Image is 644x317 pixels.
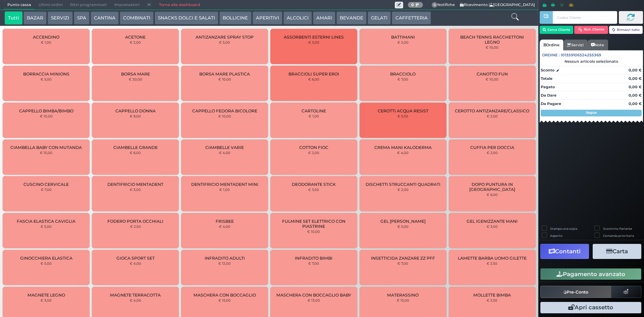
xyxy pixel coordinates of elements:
small: € 7,00 [41,188,52,192]
span: 0 [432,2,438,8]
span: Ordine : [542,52,560,58]
label: Stampa una copia [550,226,577,231]
span: DENTIFRICIO MENTADENT [107,182,163,187]
span: CANOTTO FUN [477,71,508,76]
small: € 9,00 [130,114,141,118]
span: MOLLETTE BIMBA [473,293,511,298]
a: Servizi [563,40,587,50]
button: Rimuovi tutto [609,26,643,34]
small: € 5,00 [219,40,230,44]
label: Comanda prioritaria [603,233,634,238]
small: € 5,00 [41,77,52,81]
small: € 2,50 [130,224,141,228]
strong: Da Pagare [541,101,561,106]
span: MAGNETE TERRACOTTA [110,293,161,298]
strong: 0,00 € [629,93,642,98]
button: CANTINA [91,11,119,25]
small: € 3,00 [487,224,498,228]
button: Carta [593,244,641,259]
span: DOPO PUNTURA IN [GEOGRAPHIC_DATA] [454,182,530,192]
small: € 6,00 [487,193,498,197]
button: Tutti [5,11,22,25]
label: Asporto [550,233,562,238]
small: € 3,00 [41,298,52,302]
span: ACETONE [125,35,146,40]
span: MASCHERA CON BOCCAGLIO [194,293,256,298]
small: € 3,00 [130,188,141,192]
small: € 10,00 [486,45,498,49]
span: GIOCA SPORT SET [116,256,155,261]
small: € 2,00 [487,114,498,118]
button: COMBINATI [120,11,154,25]
small: € 4,00 [219,151,230,155]
span: BORSA MARE PLASTICA [199,71,250,76]
small: € 2,00 [397,40,409,44]
a: Note [587,40,608,50]
small: € 5,00 [41,224,52,228]
small: € 10,00 [218,114,231,118]
small: € 13,00 [308,298,320,302]
span: FRISBEE [216,219,234,224]
button: ALCOLICI [283,11,312,25]
strong: 0,00 € [629,101,642,106]
small: € 5,50 [397,114,408,118]
small: € 1,00 [309,114,319,118]
span: GINOCCHIERA ELASTICA [20,256,72,261]
span: CIAMBELLE VARIE [205,145,244,150]
button: BEVANDE [336,11,367,25]
button: Pre-Conto [540,286,611,298]
input: Codice Cliente [553,11,617,24]
span: INFRADITO ADULTI [205,256,245,261]
span: DISCHETTI STRUCCANTI QUADRATI [366,182,440,187]
strong: Segue [586,110,597,115]
small: € 6,00 [130,151,141,155]
b: 0 [411,2,414,7]
button: GELATI [368,11,391,25]
small: € 10,00 [307,229,320,233]
small: € 15,00 [40,151,52,155]
span: BEACH TENNIS RACCHETTONI LEGNO [454,35,530,45]
small: € 1,00 [219,188,230,192]
small: € 2,50 [487,261,497,265]
span: CREMA MANI KALODERMA [374,145,432,150]
small: € 1,00 [41,40,51,44]
span: Ultimi ordini [35,0,66,10]
span: FODERO PORTA OCCHIALI [107,219,163,224]
strong: Pagato [541,85,555,89]
span: CARTOLINE [302,108,326,113]
span: FASCIA ELASTICA CAVIGLIA [17,219,75,224]
small: € 15,00 [397,298,409,302]
span: MATERASSINO [387,293,419,298]
span: CIAMBELLA BABY CON MUTANDA [10,145,82,150]
span: ACCENDINO [33,35,59,40]
label: Scontrino Parlante [603,226,632,231]
button: CAFFETTERIA [392,11,431,25]
a: Torna alla dashboard [155,0,204,10]
span: BRACCIOLO [390,71,416,76]
small: € 2,00 [130,40,141,44]
small: € 2,00 [487,151,498,155]
button: BOLLICINE [219,11,251,25]
button: Cerca Cliente [540,26,574,34]
span: CUFFIA PER DOCCIA [470,145,514,150]
span: ASSORBENTI ESTERNI LINES [284,35,344,40]
span: CUSCINO CERVICALE [23,182,69,187]
small: € 4,00 [219,224,230,228]
span: 101359106324255369 [561,52,601,58]
span: Ritiri programmati [66,0,110,10]
small: € 20,00 [129,77,142,81]
button: Contanti [540,244,589,259]
button: Rim. Cliente [574,26,608,34]
button: AMARI [313,11,335,25]
button: SERVIZI [48,11,72,25]
strong: 0,00 € [629,85,642,89]
small: € 3,00 [308,40,319,44]
span: CAPPELLO BIMBA/BIMBO [19,108,73,113]
div: Nessun articolo selezionato [540,59,643,64]
span: CEROTTI ACQUA RESIST [378,108,428,113]
small: € 3,50 [308,188,319,192]
small: € 5,00 [41,261,52,265]
small: € 7,00 [308,261,319,265]
small: € 10,00 [218,77,231,81]
button: APERITIVI [253,11,282,25]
